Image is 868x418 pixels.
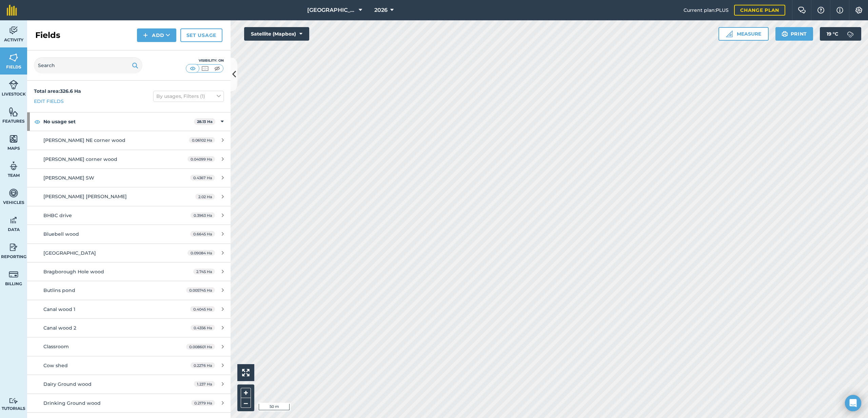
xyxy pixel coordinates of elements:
span: Bluebell wood [43,231,79,237]
a: Change plan [734,5,785,16]
a: BHBC drive0.3963 Ha [27,206,231,225]
span: Bragborough Hole wood [43,269,104,275]
img: svg+xml;base64,PD94bWwgdmVyc2lvbj0iMS4wIiBlbmNvZGluZz0idXRmLTgiPz4KPCEtLSBHZW5lcmF0b3I6IEFkb2JlIE... [9,25,18,36]
span: BHBC drive [43,212,72,218]
a: Drinking Ground wood0.2179 Ha [27,394,231,412]
a: Canal wood 10.4045 Ha [27,300,231,318]
span: [GEOGRAPHIC_DATA] [43,250,96,256]
img: svg+xml;base64,PD94bWwgdmVyc2lvbj0iMS4wIiBlbmNvZGluZz0idXRmLTgiPz4KPCEtLSBHZW5lcmF0b3I6IEFkb2JlIE... [9,398,18,404]
span: Canal wood 2 [43,325,76,331]
img: fieldmargin Logo [7,5,17,16]
span: 0.04099 Ha [188,156,215,162]
img: svg+xml;base64,PD94bWwgdmVyc2lvbj0iMS4wIiBlbmNvZGluZz0idXRmLTgiPz4KPCEtLSBHZW5lcmF0b3I6IEFkb2JlIE... [9,215,18,225]
span: [PERSON_NAME] SW [43,175,94,181]
div: Visibility: On [186,58,224,63]
button: – [241,398,251,408]
span: [GEOGRAPHIC_DATA] [307,6,356,14]
span: Cow shed [43,362,68,369]
span: 2.02 Ha [195,194,215,200]
strong: 28.13 Ha [197,119,213,124]
button: Print [775,27,813,41]
img: Four arrows, one pointing top left, one top right, one bottom right and the last bottom left [242,369,250,376]
img: svg+xml;base64,PD94bWwgdmVyc2lvbj0iMS4wIiBlbmNvZGluZz0idXRmLTgiPz4KPCEtLSBHZW5lcmF0b3I6IEFkb2JlIE... [9,80,18,90]
a: [GEOGRAPHIC_DATA]0.09084 Ha [27,244,231,262]
a: Set usage [180,28,222,42]
span: 1.237 Ha [194,381,215,387]
img: svg+xml;base64,PHN2ZyB4bWxucz0iaHR0cDovL3d3dy53My5vcmcvMjAwMC9zdmciIHdpZHRoPSI1MCIgaGVpZ2h0PSI0MC... [213,65,221,72]
img: svg+xml;base64,PHN2ZyB4bWxucz0iaHR0cDovL3d3dy53My5vcmcvMjAwMC9zdmciIHdpZHRoPSI1MCIgaGVpZ2h0PSI0MC... [189,65,197,72]
span: Drinking Ground wood [43,400,101,406]
img: svg+xml;base64,PD94bWwgdmVyc2lvbj0iMS4wIiBlbmNvZGluZz0idXRmLTgiPz4KPCEtLSBHZW5lcmF0b3I6IEFkb2JlIE... [844,27,857,41]
a: [PERSON_NAME] corner wood0.04099 Ha [27,150,231,168]
img: svg+xml;base64,PHN2ZyB4bWxucz0iaHR0cDovL3d3dy53My5vcmcvMjAwMC9zdmciIHdpZHRoPSIxNyIgaGVpZ2h0PSIxNy... [836,6,843,14]
div: No usage set28.13 Ha [27,112,231,131]
button: Measure [718,27,769,41]
span: 2026 [374,6,388,14]
a: Bluebell wood0.6645 Ha [27,225,231,243]
img: svg+xml;base64,PHN2ZyB4bWxucz0iaHR0cDovL3d3dy53My5vcmcvMjAwMC9zdmciIHdpZHRoPSI1NiIgaGVpZ2h0PSI2MC... [9,107,18,117]
a: [PERSON_NAME] [PERSON_NAME]2.02 Ha [27,187,231,206]
span: 2.745 Ha [193,269,215,274]
button: By usages, Filters (1) [153,91,224,102]
a: Cow shed0.2276 Ha [27,356,231,375]
img: svg+xml;base64,PD94bWwgdmVyc2lvbj0iMS4wIiBlbmNvZGluZz0idXRmLTgiPz4KPCEtLSBHZW5lcmF0b3I6IEFkb2JlIE... [9,269,18,279]
a: Edit fields [34,98,64,105]
span: [PERSON_NAME] corner wood [43,156,117,162]
img: svg+xml;base64,PHN2ZyB4bWxucz0iaHR0cDovL3d3dy53My5vcmcvMjAwMC9zdmciIHdpZHRoPSIxOSIgaGVpZ2h0PSIyNC... [782,30,788,38]
img: svg+xml;base64,PD94bWwgdmVyc2lvbj0iMS4wIiBlbmNvZGluZz0idXRmLTgiPz4KPCEtLSBHZW5lcmF0b3I6IEFkb2JlIE... [9,161,18,171]
strong: No usage set [43,112,194,131]
button: Add [137,28,176,42]
span: 0.2179 Ha [191,400,215,406]
span: 0.6645 Ha [190,231,215,237]
img: svg+xml;base64,PD94bWwgdmVyc2lvbj0iMS4wIiBlbmNvZGluZz0idXRmLTgiPz4KPCEtLSBHZW5lcmF0b3I6IEFkb2JlIE... [9,188,18,198]
span: 0.005745 Ha [186,287,215,293]
span: 0.4045 Ha [190,306,215,312]
span: Butlins pond [43,287,75,293]
span: Classroom [43,343,69,350]
span: 0.06102 Ha [189,137,215,143]
img: svg+xml;base64,PHN2ZyB4bWxucz0iaHR0cDovL3d3dy53My5vcmcvMjAwMC9zdmciIHdpZHRoPSIxOCIgaGVpZ2h0PSIyNC... [34,118,40,126]
input: Search [34,57,142,74]
a: Dairy Ground wood1.237 Ha [27,375,231,393]
a: Canal wood 20.4356 Ha [27,319,231,337]
button: + [241,388,251,398]
span: 0.008601 Ha [186,344,215,350]
img: Two speech bubbles overlapping with the left bubble in the forefront [798,7,806,14]
a: [PERSON_NAME] SW0.4367 Ha [27,169,231,187]
span: Canal wood 1 [43,306,75,312]
img: A cog icon [855,7,863,14]
img: Ruler icon [726,30,733,37]
button: Satellite (Mapbox) [244,27,309,41]
img: svg+xml;base64,PHN2ZyB4bWxucz0iaHR0cDovL3d3dy53My5vcmcvMjAwMC9zdmciIHdpZHRoPSIxNCIgaGVpZ2h0PSIyNC... [143,31,148,39]
a: Butlins pond0.005745 Ha [27,281,231,299]
span: 19 ° C [827,27,838,41]
button: 19 °C [820,27,861,41]
span: Current plan : PLUS [684,6,729,14]
a: [PERSON_NAME] NE corner wood0.06102 Ha [27,131,231,149]
a: Classroom0.008601 Ha [27,337,231,356]
span: 0.2276 Ha [191,362,215,368]
span: 0.4367 Ha [190,175,215,181]
img: svg+xml;base64,PHN2ZyB4bWxucz0iaHR0cDovL3d3dy53My5vcmcvMjAwMC9zdmciIHdpZHRoPSI1NiIgaGVpZ2h0PSI2MC... [9,134,18,144]
h2: Fields [35,30,60,41]
span: [PERSON_NAME] [PERSON_NAME] [43,193,127,200]
img: svg+xml;base64,PHN2ZyB4bWxucz0iaHR0cDovL3d3dy53My5vcmcvMjAwMC9zdmciIHdpZHRoPSIxOSIgaGVpZ2h0PSIyNC... [132,61,138,69]
strong: Total area : 326.6 Ha [34,88,81,94]
img: svg+xml;base64,PHN2ZyB4bWxucz0iaHR0cDovL3d3dy53My5vcmcvMjAwMC9zdmciIHdpZHRoPSI1MCIgaGVpZ2h0PSI0MC... [201,65,209,72]
div: Open Intercom Messenger [845,395,861,411]
img: svg+xml;base64,PHN2ZyB4bWxucz0iaHR0cDovL3d3dy53My5vcmcvMjAwMC9zdmciIHdpZHRoPSI1NiIgaGVpZ2h0PSI2MC... [9,53,18,63]
img: svg+xml;base64,PD94bWwgdmVyc2lvbj0iMS4wIiBlbmNvZGluZz0idXRmLTgiPz4KPCEtLSBHZW5lcmF0b3I6IEFkb2JlIE... [9,242,18,252]
a: Bragborough Hole wood2.745 Ha [27,263,231,281]
span: 0.4356 Ha [191,325,215,331]
span: 0.09084 Ha [188,250,215,256]
img: A question mark icon [817,7,825,14]
span: [PERSON_NAME] NE corner wood [43,137,125,143]
span: 0.3963 Ha [191,212,215,218]
span: Dairy Ground wood [43,381,92,387]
